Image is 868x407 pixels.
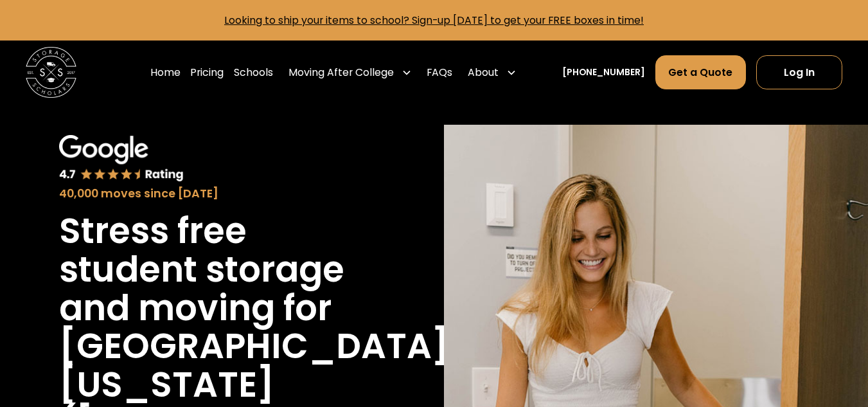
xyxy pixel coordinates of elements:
[283,55,416,90] div: Moving After College
[26,47,76,98] img: Storage Scholars main logo
[468,65,499,80] div: About
[59,212,364,327] h1: Stress free student storage and moving for
[288,65,394,80] div: Moving After College
[59,185,364,203] div: 40,000 moves since [DATE]
[224,13,644,28] a: Looking to ship your items to school? Sign-up [DATE] to get your FREE boxes in time!
[150,55,181,90] a: Home
[427,55,452,90] a: FAQs
[756,55,842,89] a: Log In
[655,55,747,89] a: Get a Quote
[562,66,645,79] a: [PHONE_NUMBER]
[234,55,273,90] a: Schools
[190,55,224,90] a: Pricing
[463,55,521,90] div: About
[59,135,184,183] img: Google 4.7 star rating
